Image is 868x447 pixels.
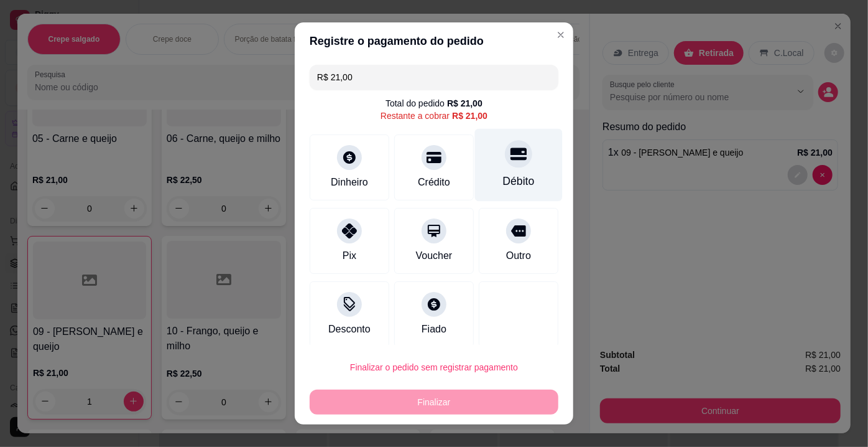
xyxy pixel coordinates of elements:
[310,355,558,380] button: Finalizar o pedido sem registrar pagamento
[328,322,371,337] div: Desconto
[447,97,482,110] div: R$ 21,00
[422,322,446,337] div: Fiado
[343,248,356,263] div: Pix
[503,173,535,189] div: Débito
[418,175,450,190] div: Crédito
[331,175,368,190] div: Dinheiro
[386,97,482,110] div: Total do pedido
[551,25,571,45] button: Close
[295,22,573,60] header: Registre o pagamento do pedido
[506,248,531,263] div: Outro
[381,110,487,122] div: Restante a cobrar
[416,248,453,263] div: Voucher
[452,110,487,122] div: R$ 21,00
[317,65,551,90] input: Ex.: hambúrguer de cordeiro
